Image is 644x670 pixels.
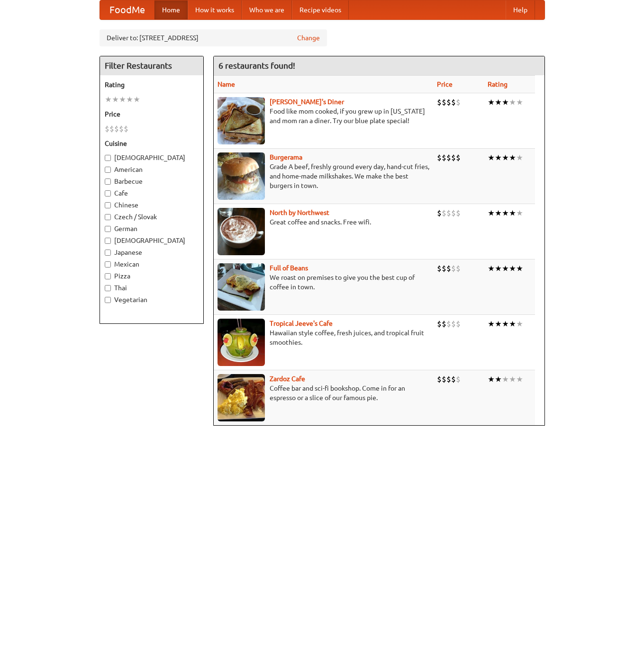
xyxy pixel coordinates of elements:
[154,0,188,19] a: Home
[451,319,456,329] li: $
[105,236,199,245] label: [DEMOGRAPHIC_DATA]
[114,124,119,134] li: $
[506,0,535,19] a: Help
[105,259,199,269] label: Mexican
[516,208,523,218] li: ★
[437,263,442,274] li: $
[456,208,461,218] li: $
[124,124,128,134] li: $
[270,209,329,216] b: North by Northwest
[451,97,456,107] li: $
[105,139,199,148] h5: Cuisine
[105,285,111,291] input: Thai
[502,208,509,218] li: ★
[495,97,502,107] li: ★
[105,214,111,220] input: Czech / Slovak
[270,98,344,106] b: [PERSON_NAME]'s Diner
[502,263,509,274] li: ★
[446,263,451,274] li: $
[495,319,502,329] li: ★
[109,124,114,134] li: $
[270,264,308,272] a: Full of Beans
[112,94,119,105] li: ★
[456,319,461,329] li: $
[509,97,516,107] li: ★
[105,188,199,198] label: Cafe
[218,384,429,402] p: Coffee bar and sci-fi bookshop. Come in for an espresso or a slice of our famous pie.
[437,208,442,218] li: $
[437,152,442,163] li: $
[105,212,199,222] label: Czech / Slovak
[516,374,523,384] li: ★
[242,0,292,19] a: Who we are
[119,124,124,134] li: $
[105,248,199,257] label: Japanese
[133,94,140,105] li: ★
[218,374,265,421] img: zardoz.jpg
[100,29,327,46] div: Deliver to: [STREET_ADDRESS]
[502,152,509,163] li: ★
[218,217,429,227] p: Great coffee and snacks. Free wifi.
[437,80,453,88] a: Price
[270,375,305,383] b: Zardoz Cafe
[509,319,516,329] li: ★
[105,94,112,105] li: ★
[495,152,502,163] li: ★
[437,319,442,329] li: $
[105,295,199,304] label: Vegetarian
[446,374,451,384] li: $
[442,263,446,274] li: $
[105,202,111,208] input: Chinese
[516,97,523,107] li: ★
[218,107,429,125] p: Food like mom cooked, if you grew up in [US_STATE] and mom ran a diner. Try our blue plate special!
[100,56,203,75] h4: Filter Restaurants
[451,263,456,274] li: $
[105,167,111,173] input: American
[495,263,502,274] li: ★
[270,153,302,161] a: Burgerama
[437,374,442,384] li: $
[442,152,446,163] li: $
[105,177,199,186] label: Barbecue
[516,152,523,163] li: ★
[218,208,265,255] img: north.jpg
[451,208,456,218] li: $
[218,97,265,144] img: sallys.jpg
[442,374,446,384] li: $
[456,97,461,107] li: $
[126,94,133,105] li: ★
[502,97,509,107] li: ★
[105,155,111,161] input: [DEMOGRAPHIC_DATA]
[105,238,111,244] input: [DEMOGRAPHIC_DATA]
[495,374,502,384] li: ★
[218,80,235,88] a: Name
[119,94,126,105] li: ★
[105,271,199,281] label: Pizza
[105,297,111,303] input: Vegetarian
[451,374,456,384] li: $
[105,109,199,119] h5: Price
[218,162,429,190] p: Grade A beef, freshly ground every day, hand-cut fries, and home-made milkshakes. We make the bes...
[442,97,446,107] li: $
[516,263,523,274] li: ★
[446,152,451,163] li: $
[105,165,199,174] label: American
[218,152,265,200] img: burgerama.jpg
[502,374,509,384] li: ★
[446,208,451,218] li: $
[442,208,446,218] li: $
[451,152,456,163] li: $
[509,152,516,163] li: ★
[188,0,242,19] a: How it works
[516,319,523,329] li: ★
[105,226,111,232] input: German
[292,0,349,19] a: Recipe videos
[456,374,461,384] li: $
[488,208,495,218] li: ★
[105,153,199,162] label: [DEMOGRAPHIC_DATA]
[105,80,199,89] h5: Rating
[509,263,516,274] li: ★
[446,319,451,329] li: $
[105,273,111,279] input: Pizza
